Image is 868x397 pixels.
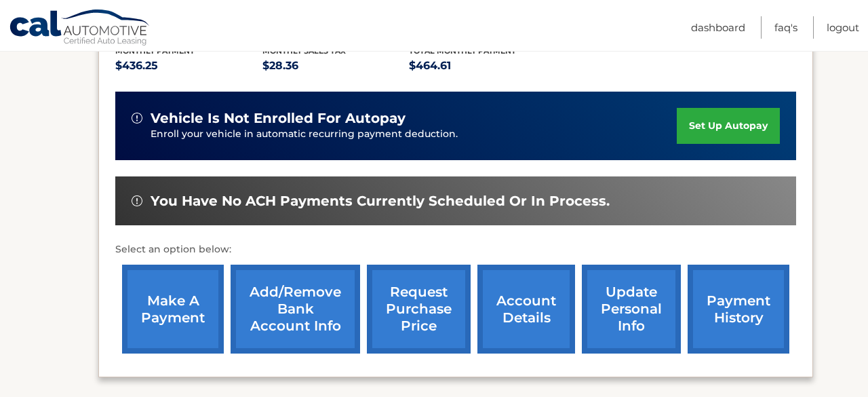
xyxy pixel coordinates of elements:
[582,265,681,354] a: update personal info
[132,195,142,206] img: alert-white.svg
[122,265,224,354] a: make a payment
[115,242,796,258] p: Select an option below:
[477,265,575,354] a: account details
[151,127,677,142] p: Enroll your vehicle in automatic recurring payment deduction.
[409,56,556,75] p: $464.61
[132,113,142,124] img: alert-white.svg
[688,265,789,354] a: payment history
[827,16,859,39] a: Logout
[151,110,406,127] span: vehicle is not enrolled for autopay
[367,265,471,354] a: request purchase price
[115,56,262,75] p: $436.25
[677,108,780,144] a: set up autopay
[9,9,151,48] a: Cal Automotive
[774,16,797,39] a: FAQ's
[231,265,360,354] a: Add/Remove bank account info
[262,56,410,75] p: $28.36
[691,16,745,39] a: Dashboard
[151,193,610,210] span: You have no ACH payments currently scheduled or in process.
